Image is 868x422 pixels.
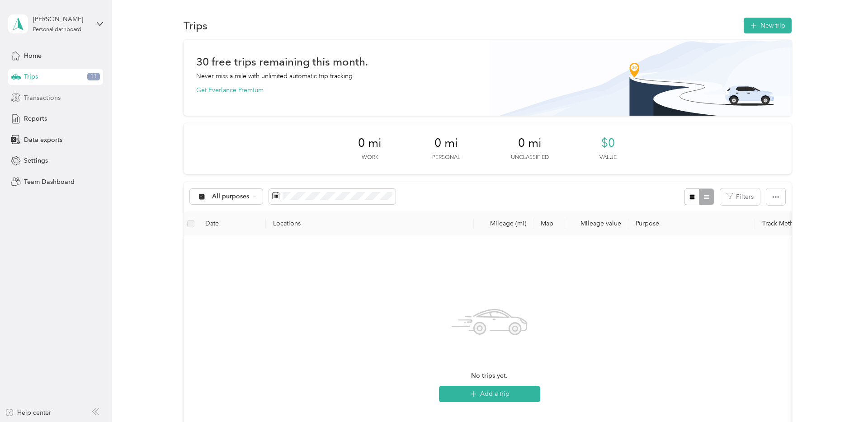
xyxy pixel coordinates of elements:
img: Banner [489,40,792,116]
p: Value [599,154,617,162]
div: Personal dashboard [33,27,81,33]
span: Data exports [24,135,62,145]
button: Filters [720,188,760,205]
button: New trip [744,18,792,33]
span: 0 mi [518,136,542,150]
p: Work [362,154,378,162]
span: Trips [24,72,38,81]
span: $0 [601,136,615,150]
span: Home [24,51,42,61]
span: 0 mi [358,136,382,150]
p: Never miss a mile with unlimited automatic trip tracking [196,71,353,81]
th: Mileage (mi) [474,211,533,236]
button: Get Everlance Premium [196,85,264,95]
th: Locations [266,211,474,236]
th: Track Method [755,211,818,236]
th: Mileage value [565,211,628,236]
button: Add a trip [439,386,540,402]
span: 11 [87,73,100,81]
iframe: Everlance-gr Chat Button Frame [817,371,868,422]
span: Transactions [24,93,61,103]
span: Settings [24,156,48,165]
th: Purpose [628,211,755,236]
div: [PERSON_NAME] [33,14,90,24]
span: No trips yet. [471,371,508,381]
span: 0 mi [434,136,458,150]
span: Team Dashboard [24,177,75,187]
p: Unclassified [511,154,549,162]
span: All purposes [212,193,250,200]
h1: Trips [184,21,208,30]
th: Map [533,211,565,236]
th: Date [198,211,266,236]
button: Help center [5,408,51,417]
p: Personal [432,154,460,162]
h1: 30 free trips remaining this month. [196,57,368,66]
span: Reports [24,114,47,123]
